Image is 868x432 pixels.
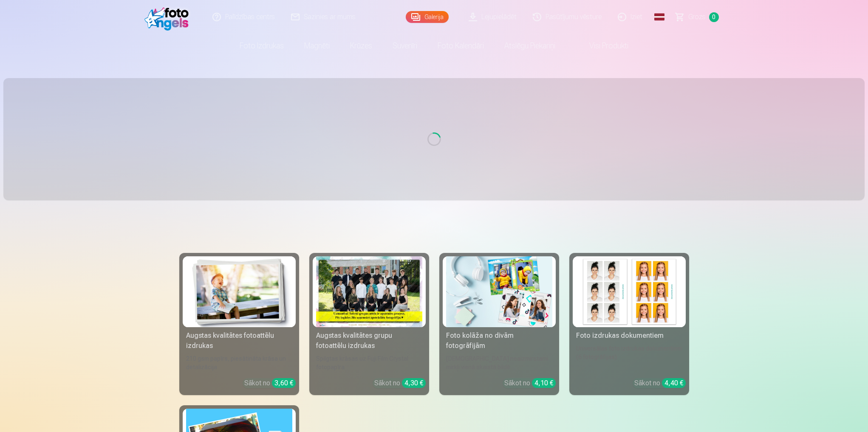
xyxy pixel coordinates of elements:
div: 4,30 € [402,378,426,388]
a: Foto kolāža no divām fotogrāfijāmFoto kolāža no divām fotogrāfijām[DEMOGRAPHIC_DATA] neaizmirstam... [439,253,559,395]
div: Foto kolāža no divām fotogrāfijām [443,331,556,351]
img: Foto kolāža no divām fotogrāfijām [446,256,552,327]
div: Augstas kvalitātes fotoattēlu izdrukas [183,331,296,351]
div: Sākot no [504,378,556,388]
span: Grozs [688,12,706,22]
div: 4,40 € [662,378,686,388]
div: 3,60 € [272,378,296,388]
h3: Foto izdrukas [186,221,682,236]
div: Universālas foto izdrukas dokumentiem (6 fotogrāfijas) [573,344,686,371]
div: Spilgtas krāsas uz Fuji Film Crystal fotopapīra [313,354,426,371]
a: Suvenīri [382,34,427,58]
div: Foto izdrukas dokumentiem [573,331,686,341]
a: Augstas kvalitātes fotoattēlu izdrukasAugstas kvalitātes fotoattēlu izdrukas210 gsm papīrs, piesā... [179,253,299,395]
div: Sākot no [374,378,426,388]
a: Magnēti [294,34,340,58]
a: Krūzes [340,34,382,58]
a: Foto kalendāri [427,34,494,58]
a: Atslēgu piekariņi [494,34,565,58]
span: 0 [709,12,719,22]
a: Foto izdrukas [229,34,294,58]
a: Galerija [406,11,449,23]
div: Sākot no [634,378,686,388]
div: [DEMOGRAPHIC_DATA] neaizmirstami mirkļi vienā skaistā bildē [443,354,556,371]
a: Visi produkti [565,34,639,58]
div: 210 gsm papīrs, piesātināta krāsa un detalizācija [183,354,296,371]
div: Sākot no [244,378,296,388]
img: /fa1 [144,3,193,31]
div: Augstas kvalitātes grupu fotoattēlu izdrukas [313,331,426,351]
a: Foto izdrukas dokumentiemFoto izdrukas dokumentiemUniversālas foto izdrukas dokumentiem (6 fotogr... [569,253,689,395]
img: Augstas kvalitātes fotoattēlu izdrukas [186,256,292,327]
img: Foto izdrukas dokumentiem [576,256,682,327]
a: Augstas kvalitātes grupu fotoattēlu izdrukasSpilgtas krāsas uz Fuji Film Crystal fotopapīraSākot ... [309,253,429,395]
div: 4,10 € [532,378,556,388]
